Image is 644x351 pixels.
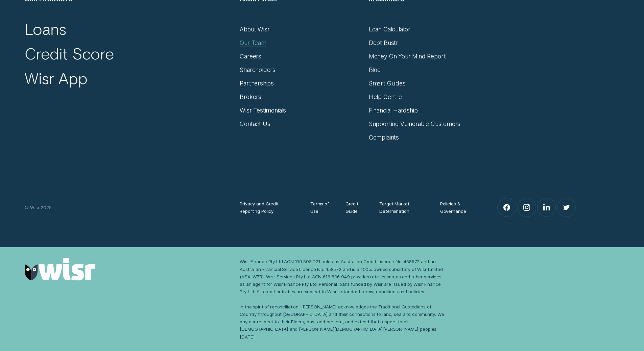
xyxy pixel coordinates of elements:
[518,198,535,216] a: Instagram
[25,69,87,88] a: Wisr App
[379,200,426,215] a: Target Market Determination
[240,80,274,87] a: Partnerships
[369,93,402,101] a: Help Centre
[369,26,410,33] a: Loan Calculator
[240,258,447,340] div: Wisr Finance Pty Ltd ACN 119 503 221 holds an Australian Credit Licence No. 458572 and an Austral...
[240,26,269,33] a: About Wisr
[369,134,399,141] a: Complaints
[310,200,332,215] a: Terms of Use
[369,120,461,128] a: Supporting Vulnerable Customers
[240,120,270,128] a: Contact Us
[240,107,286,114] a: Wisr Testimonials
[25,19,66,39] a: Loans
[369,107,418,114] a: Financial Hardship
[21,204,236,211] div: © Wisr 2025
[440,200,477,215] a: Policies & Governance
[369,53,446,60] a: Money On Your Mind Report
[498,198,516,216] a: Facebook
[240,66,276,74] a: Shareholders
[240,53,261,60] a: Careers
[345,200,366,215] a: Credit Guide
[25,258,95,280] img: Wisr
[240,39,266,47] a: Our Team
[369,39,398,47] a: Debt Bustr
[557,198,575,216] a: Twitter
[538,198,555,216] a: LinkedIn
[369,80,406,87] a: Smart Guides
[240,200,297,215] a: Privacy and Credit Reporting Policy
[240,93,261,101] a: Brokers
[369,66,381,74] a: Blog
[25,44,114,64] a: Credit Score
